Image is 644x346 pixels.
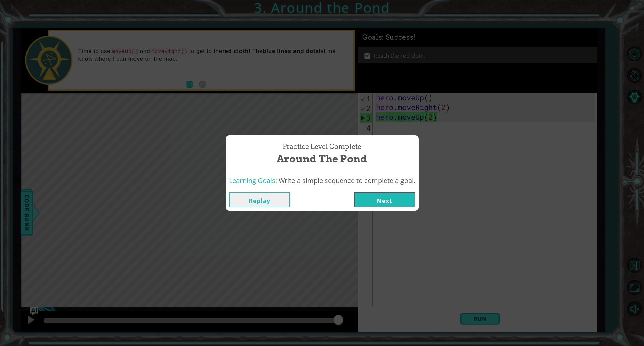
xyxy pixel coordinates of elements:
[229,176,277,185] span: Learning Goals:
[277,152,367,166] span: Around the Pond
[279,176,415,185] span: Write a simple sequence to complete a goal.
[283,142,361,152] span: Practice Level Complete
[354,192,415,207] button: Next
[229,192,290,207] button: Replay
